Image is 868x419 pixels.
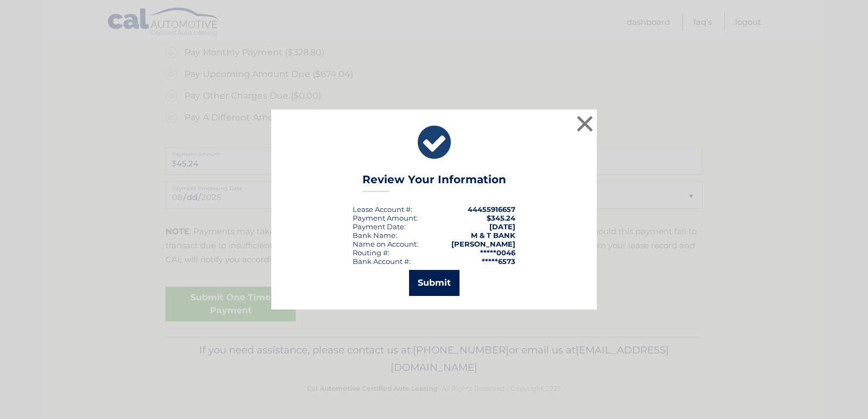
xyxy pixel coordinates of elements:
[353,214,418,222] div: Payment Amount:
[574,113,596,134] button: ×
[353,257,411,266] div: Bank Account #:
[353,205,412,214] div: Lease Account #:
[409,270,459,296] button: Submit
[489,222,515,231] span: [DATE]
[353,240,418,248] div: Name on Account:
[353,248,390,257] div: Routing #:
[487,214,515,222] span: $345.24
[353,222,406,231] div: :
[451,240,515,248] strong: [PERSON_NAME]
[468,205,515,214] strong: 44455916657
[353,222,404,231] span: Payment Date
[471,231,515,240] strong: M & T BANK
[353,231,397,240] div: Bank Name:
[362,173,506,192] h3: Review Your Information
